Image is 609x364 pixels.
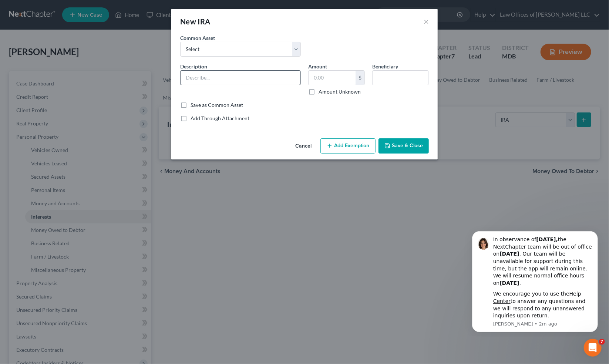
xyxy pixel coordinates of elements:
[320,138,376,154] button: Add Exemption
[181,71,300,85] input: Describe...
[461,225,609,337] iframe: Intercom notifications message
[424,17,429,26] button: ×
[289,139,317,154] button: Cancel
[319,88,361,95] label: Amount Unknown
[378,138,429,154] button: Save & Close
[309,71,356,85] input: 0.00
[191,101,243,109] label: Save as Common Asset
[356,71,364,85] div: $
[180,34,215,42] label: Common Asset
[180,16,211,27] div: New IRA
[599,339,605,345] span: 7
[372,63,398,70] label: Beneficiary
[180,63,207,70] span: Description
[584,339,602,357] iframe: Intercom live chat
[373,71,428,85] input: --
[191,115,249,122] label: Add Through Attachment
[308,63,327,70] label: Amount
